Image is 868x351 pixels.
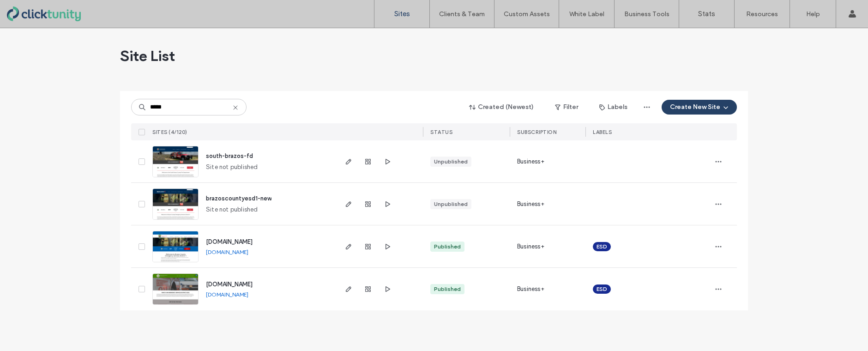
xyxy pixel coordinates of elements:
[120,47,175,65] span: Site List
[546,100,587,115] button: Filter
[206,238,253,245] a: [DOMAIN_NAME]
[517,200,544,209] span: Business+
[517,284,544,294] span: Business+
[746,10,778,18] label: Resources
[698,10,715,18] label: Stats
[624,10,669,18] label: Business Tools
[206,281,253,288] a: [DOMAIN_NAME]
[206,205,258,214] span: Site not published
[517,242,544,251] span: Business+
[806,10,820,18] label: Help
[591,100,636,115] button: Labels
[434,285,461,293] div: Published
[206,195,271,202] a: brazoscountyesd1-new
[504,10,550,18] label: Custom Assets
[597,285,607,293] span: ESD
[434,242,461,251] div: Published
[152,129,187,135] span: SITES (4/120)
[597,242,607,251] span: ESD
[394,10,410,18] label: Sites
[206,248,248,255] a: [DOMAIN_NAME]
[206,152,253,159] a: south-brazos-fd
[434,200,468,208] div: Unpublished
[593,129,612,135] span: LABELS
[21,6,40,15] span: Help
[461,100,542,115] button: Created (Newest)
[569,10,604,18] label: White Label
[517,157,544,166] span: Business+
[662,100,737,115] button: Create New Site
[430,129,452,135] span: STATUS
[439,10,485,18] label: Clients & Team
[434,157,468,166] div: Unpublished
[206,291,248,298] a: [DOMAIN_NAME]
[206,163,258,172] span: Site not published
[517,129,556,135] span: SUBSCRIPTION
